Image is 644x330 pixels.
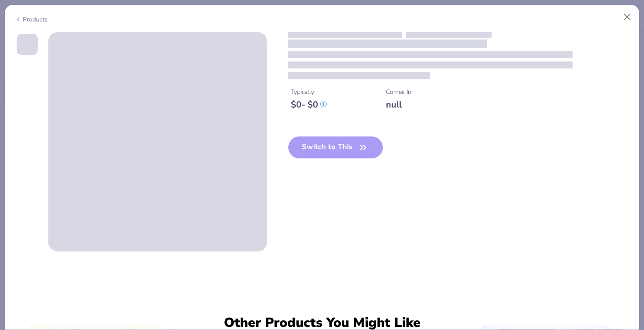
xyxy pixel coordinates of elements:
div: Typically [291,87,327,97]
div: Comes In [386,87,411,97]
div: Products [15,15,48,24]
div: null [386,99,411,110]
div: $ 0 - $ 0 [291,99,327,110]
button: Close [619,9,636,25]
